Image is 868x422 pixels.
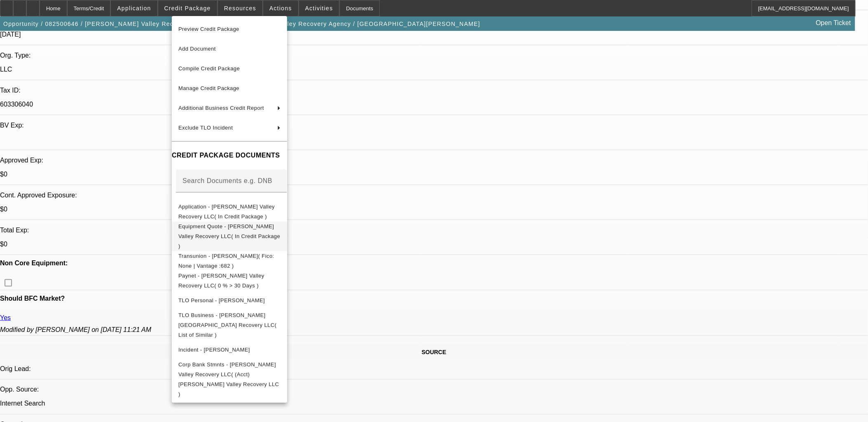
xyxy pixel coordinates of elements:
button: Equipment Quote - Salinas Valley Recovery LLC( In Credit Package ) [172,221,287,251]
button: TLO Business - Salinas Valley Recovery LLC( List of Similar ) [172,310,287,340]
span: Incident - [PERSON_NAME] [178,346,250,352]
span: Add Document [178,46,216,52]
span: Corp Bank Stmnts - [PERSON_NAME] Valley Recovery LLC( (Acct) [PERSON_NAME] Valley Recovery LLC ) [178,361,279,397]
span: Application - [PERSON_NAME] Valley Recovery LLC( In Credit Package ) [178,203,275,219]
h4: CREDIT PACKAGE DOCUMENTS [172,151,287,160]
span: Transunion - [PERSON_NAME]( Fico: None | Vantage :682 ) [178,253,274,269]
span: Compile Credit Package [178,65,240,72]
span: Equipment Quote - [PERSON_NAME] Valley Recovery LLC( In Credit Package ) [178,223,280,249]
span: Exclude TLO Incident [178,125,233,131]
span: Preview Credit Package [178,26,239,32]
button: Paynet - Salinas Valley Recovery LLC( 0 % > 30 Days ) [172,271,287,290]
button: Application - Salinas Valley Recovery LLC( In Credit Package ) [172,202,287,221]
button: Corp Bank Stmnts - Salinas Valley Recovery LLC( (Acct) Salinas Valley Recovery LLC ) [172,359,287,399]
span: Manage Credit Package [178,85,239,91]
button: TLO Personal - Argueta, Anthony [172,290,287,310]
span: Paynet - [PERSON_NAME] Valley Recovery LLC( 0 % > 30 Days ) [178,272,264,288]
button: Incident - Argueta, Anthony [172,340,287,359]
mat-label: Search Documents e.g. DNB [182,177,272,184]
span: TLO Business - [PERSON_NAME][GEOGRAPHIC_DATA] Recovery LLC( List of Similar ) [178,312,276,338]
span: Additional Business Credit Report [178,105,264,111]
span: TLO Personal - [PERSON_NAME] [178,297,265,303]
button: Transunion - Argueta, Anthony( Fico: None | Vantage :682 ) [172,251,287,271]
